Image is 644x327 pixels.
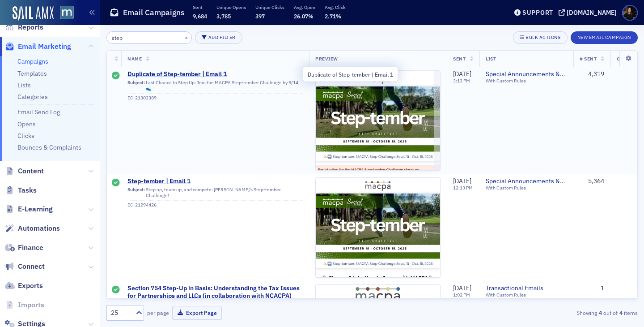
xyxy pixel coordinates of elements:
[127,187,303,201] div: Step up, team up, and compete: [PERSON_NAME]’s Step-tember Challenge!
[147,309,169,317] label: per page
[571,33,638,41] a: New Email Campaign
[127,70,303,78] a: Duplicate of Step-tember | Email 1
[453,70,471,78] span: [DATE]
[5,300,44,310] a: Imports
[325,4,346,10] p: Avg. Click
[111,308,131,318] div: 25
[453,292,470,298] time: 1:02 PM
[18,281,43,291] span: Exports
[13,6,54,21] img: SailAMX
[17,57,48,65] a: Campaigns
[5,281,43,291] a: Exports
[580,70,604,78] div: 4,319
[182,33,191,41] button: ×
[18,224,60,233] span: Automations
[172,306,222,320] button: Export Page
[193,4,207,10] p: Sent
[17,81,31,89] a: Lists
[17,143,81,151] a: Bounces & Complaints
[18,300,44,310] span: Imports
[106,31,192,44] input: Search…
[123,7,185,18] h1: Email Campaigns
[18,22,43,32] span: Reports
[18,166,44,176] span: Content
[5,185,37,195] a: Tasks
[127,95,303,101] div: EC-21303389
[112,72,120,81] div: Sent
[195,31,242,44] button: Add Filter
[127,80,303,94] div: Last Chance to Step Up: Join the MACPA Step-tember Challenge by 9/14 👟
[216,13,231,20] span: 3,785
[486,177,567,185] a: Special Announcements & Special Event Invitations
[127,80,145,91] span: Subject:
[5,204,53,214] a: E-Learning
[18,185,37,195] span: Tasks
[5,262,45,271] a: Connect
[17,132,34,140] a: Clicks
[522,9,553,17] div: Support
[325,13,341,20] span: 2.71%
[486,56,496,62] span: List
[486,284,567,293] a: Transactional Emails
[18,204,53,214] span: E-Learning
[618,309,624,317] strong: 4
[193,13,207,20] span: 9,684
[580,177,604,185] div: 5,364
[5,42,71,52] a: Email Marketing
[18,262,45,271] span: Connect
[127,177,303,185] a: Step-tember | Email 1
[453,177,471,185] span: [DATE]
[580,284,604,293] div: 1
[18,42,71,52] span: Email Marketing
[580,56,597,62] span: # Sent
[453,185,473,191] time: 12:13 PM
[255,4,284,10] p: Unique Clicks
[17,69,47,77] a: Templates
[127,284,303,300] a: Section 754 Step-Up in Basis: Understanding the Tax Issues for Partnerships and LLCs (in collabor...
[5,166,44,176] a: Content
[294,13,314,20] span: 26.07%
[315,56,338,62] span: Preview
[112,286,120,295] div: Sent
[18,243,43,253] span: Finance
[17,108,60,116] a: Email Send Log
[54,6,74,21] a: View Homepage
[453,284,471,292] span: [DATE]
[453,77,470,84] time: 3:13 PM
[486,185,567,191] div: With Custom Rules
[453,56,466,62] span: Sent
[60,6,74,20] img: SailAMX
[486,292,567,298] div: With Custom Rules
[5,22,43,32] a: Reports
[486,70,567,78] a: Special Announcements & Special Event Invitations
[112,179,120,188] div: Sent
[5,243,43,253] a: Finance
[255,13,265,20] span: 397
[127,202,303,208] div: EC-21294426
[467,309,638,317] div: Showing out of items
[17,93,48,101] a: Categories
[127,56,142,62] span: Name
[597,309,603,317] strong: 4
[525,35,560,40] div: Bulk Actions
[127,187,145,198] span: Subject:
[486,78,567,84] div: With Custom Rules
[567,9,617,17] div: [DOMAIN_NAME]
[17,120,36,128] a: Opens
[294,4,315,10] p: Avg. Open
[216,4,246,10] p: Unique Opens
[5,224,60,233] a: Automations
[571,31,638,44] button: New Email Campaign
[513,31,567,44] button: Bulk Actions
[559,9,620,16] button: [DOMAIN_NAME]
[303,67,398,82] div: Duplicate of Step-tember | Email 1
[622,5,638,21] span: Profile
